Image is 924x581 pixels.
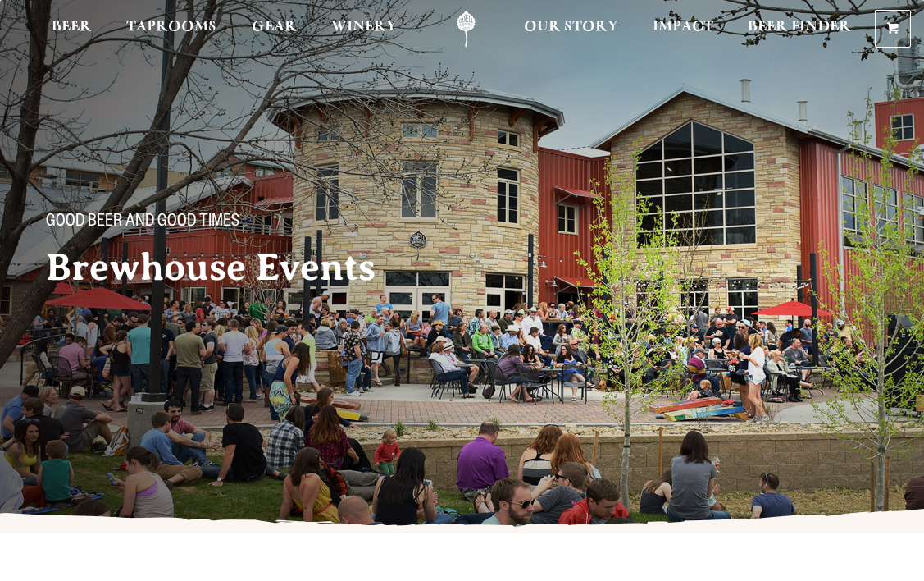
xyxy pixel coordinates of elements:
a: Winery [321,11,407,48]
a: Beer Finder [737,11,862,48]
span: Beer [52,21,92,34]
span: Taprooms [126,21,216,34]
a: Gear [241,11,307,48]
h2: Brewhouse Events [46,247,558,288]
a: Impact [642,11,724,48]
span: Gear [252,21,297,34]
span: Good Beer and Good Times [46,213,239,234]
a: Beer [41,11,102,48]
span: Impact [653,21,713,34]
span: Our Story [524,21,618,34]
span: Winery [331,21,397,34]
a: Odell Home [435,11,497,48]
a: Our Story [513,11,629,48]
a: Taprooms [116,11,227,48]
span: Beer Finder [748,21,851,34]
